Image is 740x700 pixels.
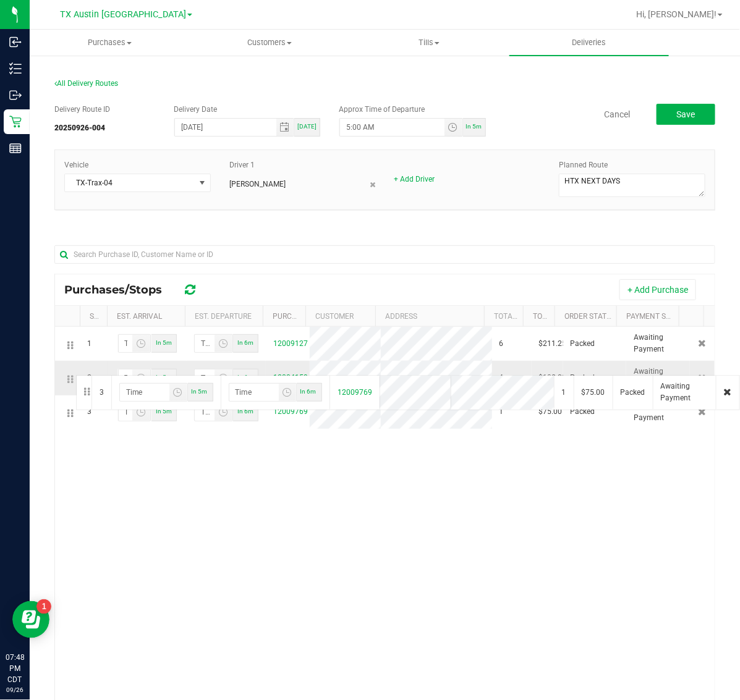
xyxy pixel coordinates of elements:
[279,384,297,401] span: Toggle time list
[12,601,49,638] iframe: Resource center
[132,335,150,352] span: Toggle time list
[191,388,207,395] span: In 5m
[634,400,683,424] span: Awaiting Payment
[54,104,110,115] label: Delivery Route ID
[9,142,22,154] inline-svg: Reports
[571,372,595,384] span: Packed
[195,335,215,352] input: Time
[30,37,189,48] span: Purchases
[237,374,253,381] span: In 6m
[509,30,670,56] a: Deliveries
[119,369,132,387] input: Time
[661,381,708,404] span: Awaiting Payment
[634,366,683,389] span: Awaiting Payment
[484,306,523,327] th: Total Order Lines
[64,283,174,297] span: Purchases/Stops
[6,685,24,694] p: 09/26
[621,387,645,398] span: Packed
[539,372,567,384] span: $102.00
[190,30,350,56] a: Customers
[627,312,689,321] a: Payment Status
[276,119,294,136] span: Toggle calendar
[169,384,187,401] span: Toggle time list
[54,245,715,264] input: Search Purchase ID, Customer Name or ID
[604,108,630,120] a: Cancel
[636,9,717,19] span: Hi, [PERSON_NAME]!
[119,335,132,352] input: Time
[562,387,566,398] span: 1
[300,388,316,395] span: In 6m
[9,116,22,128] inline-svg: Retail
[444,119,462,136] span: Toggle time list
[54,124,105,132] strong: 20250926-004
[132,403,150,421] span: Toggle time list
[215,403,232,421] span: Toggle time list
[582,387,605,398] span: $75.00
[539,338,567,350] span: $211.25
[657,104,715,125] button: Save
[394,175,435,183] a: + Add Driver
[555,37,623,48] span: Deliveries
[87,372,91,384] span: 2
[6,652,24,685] p: 07:48 PM CDT
[175,119,276,136] input: Date
[100,387,104,398] span: 3
[229,159,255,171] label: Driver 1
[9,62,22,75] inline-svg: Inventory
[534,312,556,321] a: Total
[237,339,253,346] span: In 6m
[305,306,375,327] th: Customer
[571,338,595,350] span: Packed
[500,372,504,384] span: 4
[132,369,150,387] span: Toggle time list
[559,159,608,171] label: Planned Route
[297,123,317,130] span: [DATE]
[64,159,88,171] label: Vehicle
[87,338,91,350] span: 1
[340,119,444,136] input: Time
[273,373,308,382] a: 12004159
[9,89,22,101] inline-svg: Outbound
[156,339,172,346] span: In 5m
[466,123,482,130] span: In 5m
[174,104,217,115] label: Delivery Date
[349,30,509,56] a: Tills
[273,339,308,348] a: 12009127
[539,406,563,418] span: $75.00
[350,37,509,48] span: Tills
[117,312,162,321] a: Est. Arrival
[500,338,504,350] span: 6
[30,30,190,56] a: Purchases
[185,306,263,327] th: Est. Departure
[215,369,232,387] span: Toggle time list
[634,332,683,355] span: Awaiting Payment
[339,104,425,115] label: Approx Time of Departure
[156,374,172,381] span: In 5m
[273,312,320,321] a: Purchase ID
[54,79,118,88] span: All Delivery Routes
[229,179,286,190] span: [PERSON_NAME]
[500,406,504,418] span: 1
[564,312,616,321] a: Order Status
[195,369,215,387] input: Time
[619,279,696,300] button: + Add Purchase
[120,384,169,401] input: Time
[273,407,308,416] a: 12009769
[90,312,114,321] a: Stop #
[36,599,51,614] iframe: Resource center unread badge
[119,403,132,421] input: Time
[375,306,484,327] th: Address
[60,9,186,20] span: TX Austin [GEOGRAPHIC_DATA]
[571,406,595,418] span: Packed
[237,408,253,415] span: In 6m
[9,36,22,48] inline-svg: Inbound
[195,403,215,421] input: Time
[338,388,372,397] a: 12009769
[87,406,91,418] span: 3
[229,384,279,401] input: Time
[156,408,172,415] span: In 5m
[676,109,695,119] span: Save
[65,174,195,192] span: TX-Trax-04
[215,335,232,352] span: Toggle time list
